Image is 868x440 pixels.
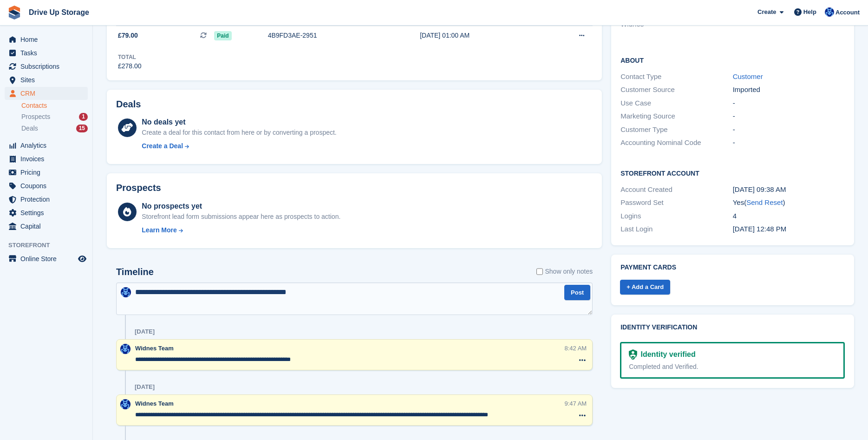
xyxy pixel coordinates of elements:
span: Subscriptions [20,60,76,73]
span: CRM [20,87,76,100]
h2: Timeline [116,267,154,277]
span: Help [803,7,816,17]
div: Create a Deal [142,141,183,151]
a: menu [5,166,88,179]
a: menu [5,193,88,206]
img: Widnes Team [121,287,131,297]
div: Contact Type [620,72,732,82]
img: stora-icon-8386f47178a22dfd0bd8f6a31ec36ba5ce8667c1dd55bd0f319d3a0aa187defe.svg [7,6,21,20]
span: Online Store [20,252,76,265]
span: Create [757,7,776,17]
div: Completed and Verified. [629,362,836,372]
span: Widnes Team [135,345,174,352]
div: 4 [733,211,845,222]
div: Account Created [620,184,732,195]
h2: About [620,55,845,65]
div: Storefront lead form submissions appear here as prospects to action. [142,212,340,222]
div: - [733,98,845,109]
span: Storefront [8,241,92,250]
div: Customer Source [620,85,732,95]
a: menu [5,60,88,73]
time: 2025-08-22 11:48:16 UTC [733,225,787,233]
a: Deals 15 [21,124,88,133]
div: Use Case [620,98,732,109]
div: Logins [620,211,732,222]
a: + Add a Card [620,280,670,295]
div: [DATE] [135,383,155,391]
button: Post [564,285,590,300]
div: 15 [76,125,88,132]
a: menu [5,152,88,165]
a: menu [5,179,88,192]
h2: Deals [116,99,141,110]
span: Invoices [20,152,76,165]
div: Accounting Nominal Code [620,138,732,148]
div: Yes [733,197,845,208]
a: menu [5,33,88,46]
h2: Prospects [116,183,161,193]
span: Coupons [20,179,76,192]
div: [DATE] 01:00 AM [420,31,544,40]
div: Customer Type [620,125,732,135]
a: Send Reset [746,198,783,206]
div: Create a deal for this contact from here or by converting a prospect. [142,128,336,138]
a: menu [5,73,88,86]
div: Last Login [620,224,732,235]
div: Password Set [620,197,732,208]
div: [DATE] 09:38 AM [733,184,845,195]
input: Show only notes [536,267,543,276]
div: 4B9FD3AE-2951 [268,31,391,40]
a: menu [5,139,88,152]
a: menu [5,252,88,265]
a: Drive Up Storage [25,5,93,20]
div: Marketing Source [620,111,732,122]
span: £79.00 [118,31,138,40]
a: menu [5,206,88,219]
div: Total [118,53,142,61]
div: 9:47 AM [565,399,587,408]
span: Deals [21,124,38,133]
div: No prospects yet [142,201,340,212]
h2: Storefront Account [620,168,845,177]
span: ( ) [744,198,785,206]
div: 1 [79,113,88,121]
a: menu [5,46,88,59]
span: Sites [20,73,76,86]
a: Prospects 1 [21,112,88,122]
div: [DATE] [135,328,155,335]
span: Protection [20,193,76,206]
a: Contacts [21,101,88,110]
div: £278.00 [118,61,142,71]
label: Show only notes [536,267,593,276]
img: Widnes Team [825,7,834,17]
a: menu [5,87,88,100]
div: Imported [733,85,845,95]
span: Pricing [20,166,76,179]
div: - [733,138,845,148]
a: Preview store [77,253,88,264]
div: - [733,125,845,135]
span: Paid [214,31,231,40]
div: Learn More [142,225,176,235]
div: No deals yet [142,117,336,128]
div: Identity verified [637,349,696,360]
span: Settings [20,206,76,219]
span: Capital [20,220,76,233]
span: Home [20,33,76,46]
span: Widnes Team [135,400,174,407]
a: menu [5,220,88,233]
div: - [733,111,845,122]
span: Prospects [21,112,50,121]
span: Analytics [20,139,76,152]
h2: Payment cards [620,264,845,271]
img: Widnes Team [120,344,131,354]
div: 8:42 AM [565,344,587,353]
h2: Identity verification [620,324,845,331]
img: Identity Verification Ready [629,349,637,360]
a: Learn More [142,225,340,235]
img: Widnes Team [120,399,131,409]
span: Account [835,8,860,17]
a: Customer [733,72,763,80]
span: Tasks [20,46,76,59]
a: Create a Deal [142,141,336,151]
